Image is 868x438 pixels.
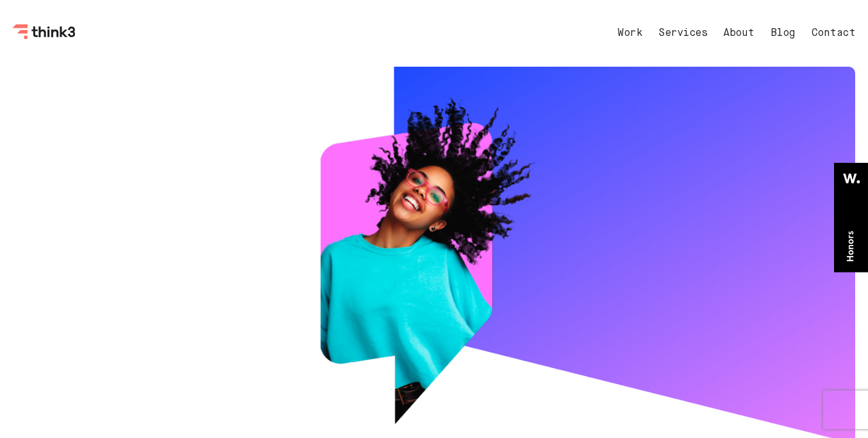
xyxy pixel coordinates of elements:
[658,28,707,38] a: Services
[771,28,796,38] a: Blog
[617,28,642,38] a: Work
[723,28,755,38] a: About
[812,28,856,38] a: Contact
[13,29,77,42] a: Think3 Logo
